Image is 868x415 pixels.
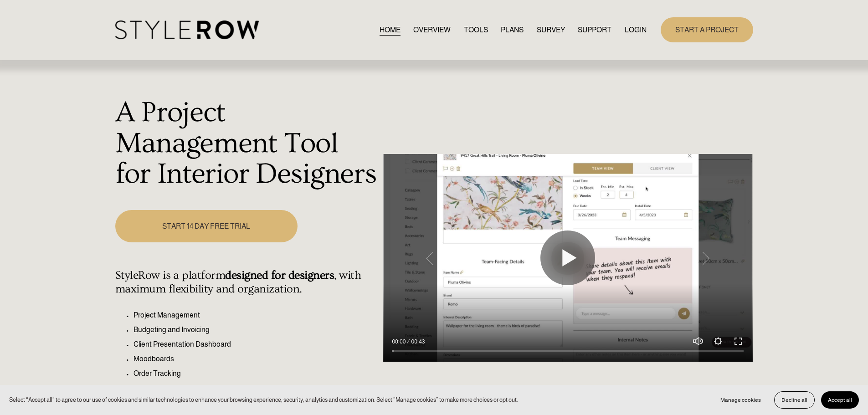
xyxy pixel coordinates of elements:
span: Manage cookies [720,397,761,403]
div: Current time [392,337,408,346]
p: Moodboards [134,354,378,364]
a: PLANS [501,24,524,36]
a: SURVEY [537,24,565,36]
a: TOOLS [464,24,488,36]
button: Decline all [774,391,815,409]
button: Accept all [821,391,859,409]
span: Accept all [828,397,852,403]
a: HOME [380,24,401,36]
p: Select “Accept all” to agree to our use of cookies and similar technologies to enhance your brows... [9,395,518,404]
button: Manage cookies [714,391,768,409]
a: OVERVIEW [413,24,451,36]
span: Decline all [781,397,807,403]
input: Seek [392,348,744,354]
a: START 14 DAY FREE TRIAL [115,210,298,242]
div: Duration [408,337,427,346]
a: START A PROJECT [661,17,753,42]
a: LOGIN [625,24,647,36]
h1: A Project Management Tool for Interior Designers [115,97,378,190]
p: Client Presentation Dashboard [134,339,378,350]
img: StyleRow [115,20,259,39]
a: folder dropdown [578,24,611,36]
span: SUPPORT [578,25,611,36]
h4: StyleRow is a platform , with maximum flexibility and organization. [115,269,378,296]
p: Budgeting and Invoicing [134,324,378,335]
strong: designed for designers [225,269,334,282]
p: Order Tracking [134,368,378,379]
button: Play [540,231,595,285]
p: Project Management [134,310,378,321]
